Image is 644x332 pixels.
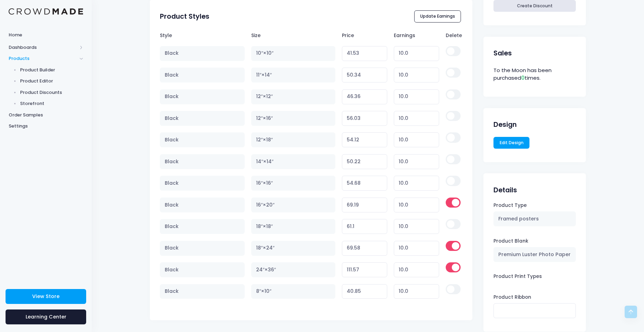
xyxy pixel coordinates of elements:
[493,137,529,149] a: Edit Design
[20,78,83,85] span: Product Editor
[6,309,86,324] a: Learning Center
[443,28,462,42] th: Delete
[493,202,527,209] label: Product Type
[391,28,443,42] th: Earnings
[9,55,77,62] span: Products
[493,65,575,83] div: To the Moon has been purchased times.
[20,89,83,96] span: Product Discounts
[9,44,77,51] span: Dashboards
[521,74,525,81] span: 0
[248,28,338,42] th: Size
[493,273,542,280] label: Product Print Types
[160,12,209,20] h2: Product Styles
[9,112,83,119] span: Order Samples
[493,121,517,129] h2: Design
[493,238,528,245] label: Product Blank
[9,123,83,130] span: Settings
[9,8,83,15] img: Logo
[414,10,461,22] button: Update Earnings
[493,294,531,301] label: Product Ribbon
[339,28,391,42] th: Price
[6,289,86,304] a: View Store
[493,49,512,57] h2: Sales
[493,186,517,194] h2: Details
[9,32,83,38] span: Home
[32,293,60,300] span: View Store
[26,313,66,320] span: Learning Center
[20,67,83,73] span: Product Builder
[20,100,83,107] span: Storefront
[160,28,248,42] th: Style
